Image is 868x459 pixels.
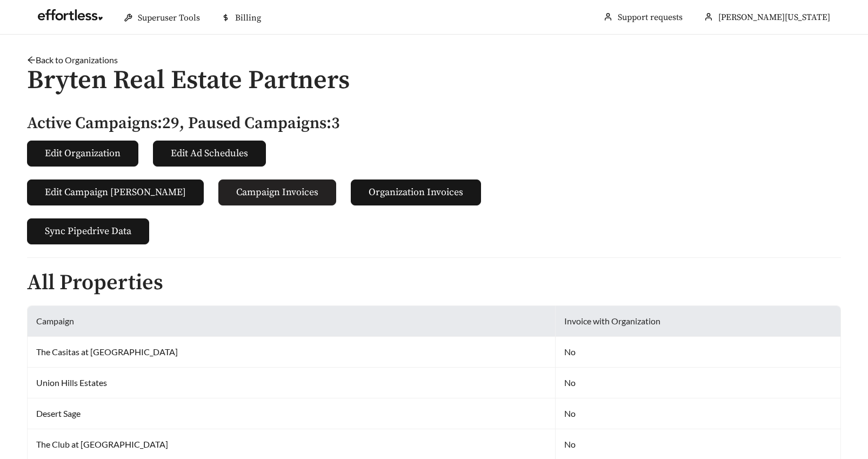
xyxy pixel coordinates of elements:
[618,12,683,23] a: Support requests
[27,141,138,167] button: Edit Organization
[171,146,248,161] span: Edit Ad Schedules
[351,179,481,205] button: Organization Invoices
[45,224,131,238] span: Sync Pipedrive Data
[236,185,318,199] span: Campaign Invoices
[27,55,118,65] a: arrow-leftBack to Organizations
[153,141,266,167] button: Edit Ad Schedules
[28,368,556,398] td: Union Hills Estates
[369,185,463,199] span: Organization Invoices
[556,368,841,398] td: No
[556,398,841,429] td: No
[28,337,556,368] td: The Casitas at [GEOGRAPHIC_DATA]
[556,337,841,368] td: No
[138,12,200,23] span: Superuser Tools
[27,56,36,64] span: arrow-left
[27,179,204,205] button: Edit Campaign [PERSON_NAME]
[27,271,841,295] h2: All Properties
[28,398,556,429] td: Desert Sage
[45,146,121,161] span: Edit Organization
[27,66,841,95] h1: Bryten Real Estate Partners
[556,306,841,337] th: Invoice with Organization
[718,12,830,23] span: [PERSON_NAME][US_STATE]
[28,306,556,337] th: Campaign
[27,218,149,244] button: Sync Pipedrive Data
[235,12,261,23] span: Billing
[218,179,336,205] button: Campaign Invoices
[45,185,186,199] span: Edit Campaign [PERSON_NAME]
[27,115,841,132] h5: Active Campaigns: 29 , Paused Campaigns: 3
